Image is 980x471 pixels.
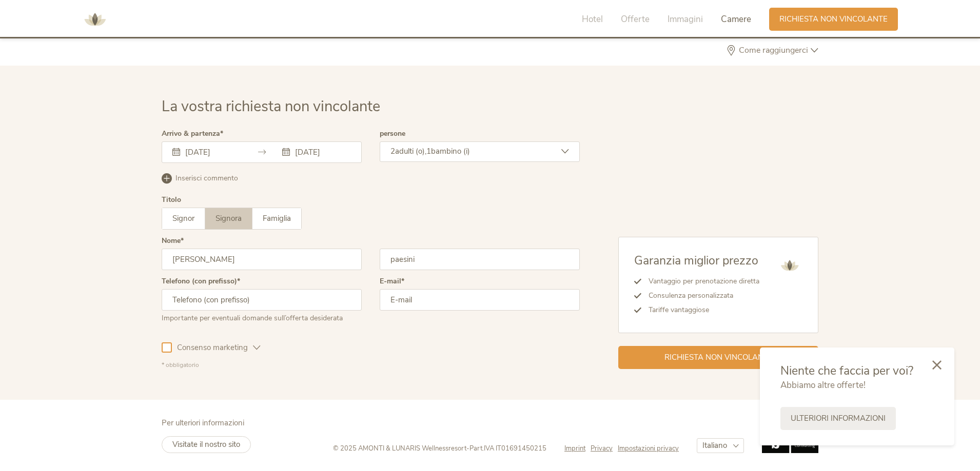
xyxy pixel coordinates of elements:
div: * obbligatorio [162,361,580,370]
span: Per ulteriori informazioni [162,418,244,428]
span: Richiesta non vincolante [779,14,888,25]
span: 1 [426,146,431,156]
span: Visitate il nostro sito [172,439,240,449]
li: Vantaggio per prenotazione diretta [641,274,759,289]
span: La vostra richiesta non vincolante [162,96,380,116]
label: Telefono (con prefisso) [162,278,240,285]
span: Niente che faccia per voi? [780,363,913,379]
label: Arrivo & partenza [162,130,223,137]
a: Impostazioni privacy [618,444,679,453]
span: Immagini [668,13,703,25]
img: AMONTI & LUNARIS Wellnessresort [777,253,802,278]
label: Nome [162,237,184,244]
input: Arrivo [183,147,241,157]
img: AMONTI & LUNARIS Wellnessresort [80,4,110,35]
span: Camere [721,13,751,25]
span: adulti (o), [395,146,426,156]
span: Abbiamo altre offerte! [780,379,866,391]
label: persone [380,130,405,137]
div: Importante per eventuali domande sull’offerta desiderata [162,311,362,323]
li: Consulenza personalizzata [641,289,759,303]
span: Inserisci commento [175,173,238,183]
input: E-mail [380,289,580,311]
div: Titolo [162,196,181,203]
span: - [466,444,469,453]
li: Tariffe vantaggiose [641,303,759,317]
span: Part.IVA IT01691450215 [469,444,546,453]
a: Visitate il nostro sito [162,436,251,453]
span: Hotel [582,13,603,25]
span: Garanzia miglior prezzo [634,253,758,269]
span: Ulteriori informazioni [791,413,886,424]
span: Imprint [564,444,585,453]
input: Cognome [380,249,580,270]
span: Famiglia [263,213,291,223]
input: Nome [162,249,362,270]
span: Privacy [591,444,613,453]
span: 2 [390,146,395,156]
a: Privacy [591,444,618,453]
span: bambino (i) [431,146,470,156]
span: Signor [172,213,194,223]
a: Ulteriori informazioni [780,407,896,430]
a: AMONTI & LUNARIS Wellnessresort [80,15,110,23]
span: Offerte [621,13,650,25]
input: Telefono (con prefisso) [162,289,362,311]
label: E-mail [380,278,404,285]
span: Consenso marketing [172,342,253,353]
span: © 2025 AMONTI & LUNARIS Wellnessresort [333,444,466,453]
span: Signora [215,213,242,223]
span: Come raggiungerci [736,46,811,54]
span: Richiesta non vincolante [664,352,773,363]
a: Imprint [564,444,591,453]
input: Partenza [292,147,351,157]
